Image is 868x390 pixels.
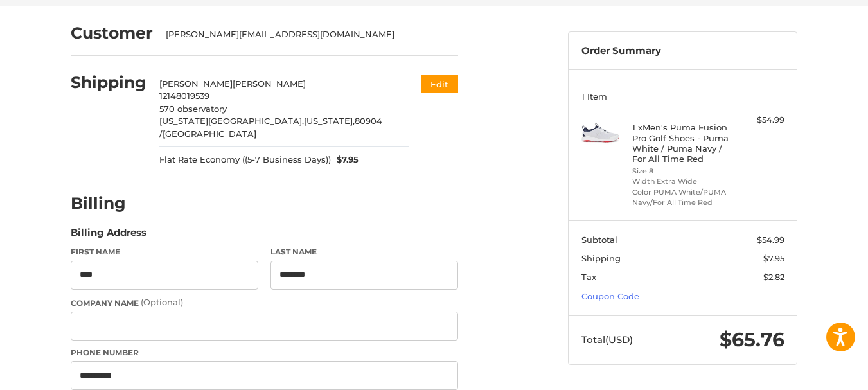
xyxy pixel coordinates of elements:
[632,187,731,208] li: Color PUMA White/PUMA Navy/For All Time Red
[331,154,359,166] span: $7.95
[141,297,183,307] small: (Optional)
[159,78,233,89] span: [PERSON_NAME]
[734,114,784,127] div: $54.99
[159,116,304,126] span: [US_STATE][GEOGRAPHIC_DATA],
[720,328,784,351] span: $65.76
[71,23,153,43] h2: Customer
[159,154,331,166] span: Flat Rate Economy ((5-7 Business Days))
[632,176,731,187] li: Width Extra Wide
[304,116,355,126] span: [US_STATE],
[581,291,639,301] a: Coupon Code
[71,226,146,246] legend: Billing Address
[632,166,731,177] li: Size 8
[757,235,784,245] span: $54.99
[71,347,458,359] label: Phone Number
[159,103,227,114] span: 570 observatory
[71,246,258,258] label: First Name
[71,296,458,309] label: Company Name
[581,91,784,102] h3: 1 Item
[163,129,256,139] span: [GEOGRAPHIC_DATA]
[159,116,382,139] span: 80904 /
[270,246,458,258] label: Last Name
[159,91,209,101] span: 12148019539
[71,73,146,93] h2: Shipping
[166,28,446,41] div: [PERSON_NAME][EMAIL_ADDRESS][DOMAIN_NAME]
[233,78,306,89] span: [PERSON_NAME]
[581,235,617,245] span: Subtotal
[632,122,731,164] h4: 1 x Men's Puma Fusion Pro Golf Shoes - Puma White / Puma Navy / For All Time Red
[763,272,784,282] span: $2.82
[763,253,784,263] span: $7.95
[581,272,596,282] span: Tax
[71,193,146,213] h2: Billing
[421,75,458,93] button: Edit
[581,253,621,263] span: Shipping
[581,45,784,57] h3: Order Summary
[581,333,633,346] span: Total (USD)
